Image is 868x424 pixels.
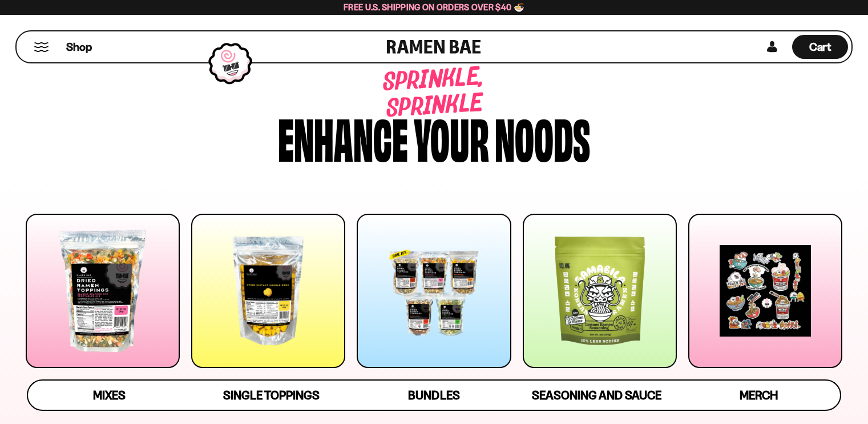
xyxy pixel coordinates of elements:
[515,381,678,410] a: Seasoning and Sauce
[344,2,524,13] span: Free U.S. Shipping on Orders over $40 🍜
[278,110,408,164] div: Enhance
[93,388,126,402] span: Mixes
[495,110,590,164] div: noods
[190,381,353,410] a: Single Toppings
[792,31,848,62] a: Cart
[353,381,515,410] a: Bundles
[34,42,49,52] button: Mobile Menu Trigger
[532,388,661,402] span: Seasoning and Sauce
[66,35,92,59] a: Shop
[28,381,191,410] a: Mixes
[408,388,459,402] span: Bundles
[66,39,92,55] span: Shop
[740,388,778,402] span: Merch
[414,110,489,164] div: your
[678,381,841,410] a: Merch
[223,388,320,402] span: Single Toppings
[809,40,831,54] span: Cart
